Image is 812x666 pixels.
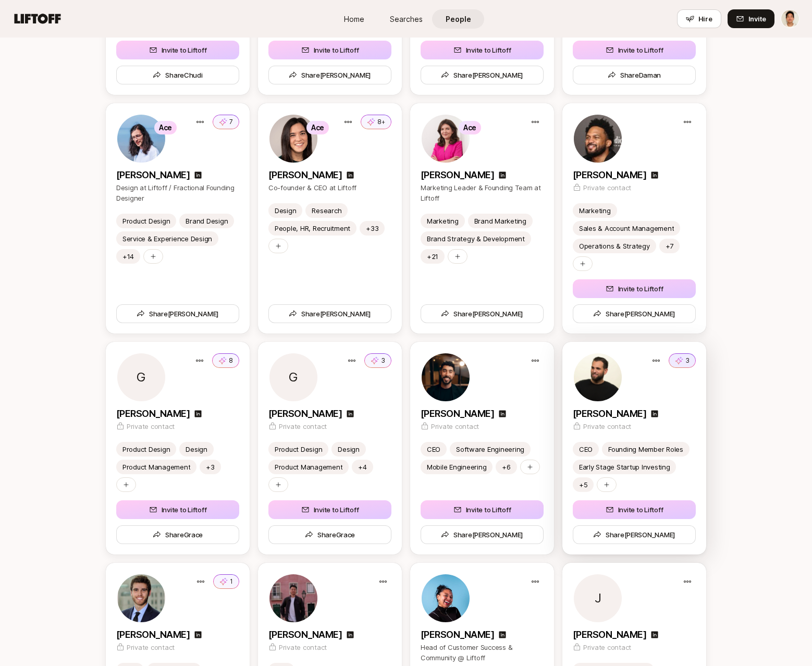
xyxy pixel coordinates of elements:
p: G [137,371,146,384]
span: Share [PERSON_NAME] [137,309,219,319]
p: Design [186,444,207,454]
p: [PERSON_NAME] [116,406,190,421]
p: Founding Member Roles [608,444,683,454]
img: 71d7b91d_d7cb_43b4_a7ea_a9b2f2cc6e03.jpg [269,115,317,163]
p: +33 [366,223,378,233]
p: Marketing Leader & Founding Team at Liftoff [421,182,544,203]
button: Invite to Liftoff [116,41,239,59]
p: Sales & Account Management [579,223,674,233]
p: 3 [381,356,385,365]
img: 6fdd9e5a_34aa_48d9_af9e_c9cd23a47cda.jpg [574,353,622,401]
span: Share [PERSON_NAME] [289,70,371,80]
button: Invite to Liftoff [421,500,544,519]
span: Share Daman [608,70,661,80]
button: Share[PERSON_NAME] [268,66,391,84]
p: Brand Strategy & Development [427,233,525,244]
p: Private contact [431,421,479,431]
button: Share[PERSON_NAME] [421,66,544,84]
p: Brand Design [186,216,228,226]
div: Design [338,444,359,454]
img: Jeremy Chen [781,10,799,28]
button: 8 [212,353,239,368]
div: Research [312,205,341,216]
p: Private contact [583,421,631,431]
p: J [595,592,601,605]
span: Invite [748,14,766,24]
button: Invite to Liftoff [268,500,391,519]
a: Ace8+[PERSON_NAME]Co-founder & CEO at LiftoffDesignResearchPeople, HR, Recruitment+33Share[PERSON... [258,103,402,334]
p: +6 [502,462,510,472]
p: Ace [311,121,324,134]
p: [PERSON_NAME] [573,627,646,642]
button: ShareChudi [116,66,239,84]
p: Private contact [583,182,631,193]
p: [PERSON_NAME] [421,168,494,182]
button: ShareGrace [268,525,391,544]
a: G3[PERSON_NAME]Private contactProduct DesignDesignProduct Management+4Invite to LiftoffShareGrace [258,342,402,554]
p: People, HR, Recruitment [275,223,350,233]
a: Ace7[PERSON_NAME]Design at Liftoff / Fractional Founding DesignerProduct DesignBrand DesignServic... [106,103,250,334]
p: Private contact [279,642,327,652]
div: Product Design [275,444,322,454]
p: [PERSON_NAME] [116,168,190,182]
p: +4 [358,462,366,472]
p: Private contact [127,642,175,652]
button: Share[PERSON_NAME] [573,304,696,323]
button: Hire [677,9,721,28]
img: 3b21b1e9_db0a_4655_a67f_ab9b1489a185.jpg [117,115,165,163]
p: [PERSON_NAME] [268,168,342,182]
button: Invite to Liftoff [573,279,696,298]
p: CEO [579,444,593,454]
p: Early Stage Startup Investing [579,462,670,472]
button: ShareDaman [573,66,696,84]
button: Share[PERSON_NAME] [268,304,391,323]
span: Share [PERSON_NAME] [441,309,523,319]
button: Share[PERSON_NAME] [421,304,544,323]
button: Share[PERSON_NAME] [421,525,544,544]
img: a8e9cede_195d_42e4_a834_2bad0e7dd550.jpg [117,574,165,622]
div: Marketing [579,205,611,216]
p: Software Engineering [456,444,524,454]
p: Product Management [275,462,342,472]
img: 2dee57b8_ef9d_4eaa_9621_eed78a5a80c6.jpg [422,353,470,401]
span: Share [PERSON_NAME] [289,309,371,319]
p: Head of Customer Success & Community @ Liftoff [421,642,544,663]
p: Product Design [122,216,170,226]
p: [PERSON_NAME] [268,406,342,421]
button: Share[PERSON_NAME] [573,525,696,544]
span: Share [PERSON_NAME] [441,529,523,540]
p: 8 [229,356,233,365]
span: Share [PERSON_NAME] [593,309,675,319]
p: G [289,371,298,384]
button: Invite to Liftoff [573,500,696,519]
p: 1 [230,577,233,586]
p: +3 [206,462,214,472]
div: +21 [427,251,438,262]
span: Hire [698,14,712,24]
img: dad6f263_d0d7_4fca_9567_244dcd796690.jpg [269,574,317,622]
p: Brand Marketing [474,216,526,226]
button: Invite to Liftoff [116,500,239,519]
p: +14 [122,251,134,262]
span: Searches [390,14,423,24]
p: 7 [229,117,233,127]
div: Product Design [122,444,170,454]
a: Ace[PERSON_NAME]Marketing Leader & Founding Team at LiftoffMarketingBrand MarketingBrand Strategy... [410,103,554,334]
div: +5 [579,479,587,490]
button: 3 [364,353,391,368]
p: Ace [159,121,172,134]
button: ShareGrace [116,525,239,544]
p: Operations & Strategy [579,241,650,251]
p: [PERSON_NAME] [268,627,342,642]
a: G8[PERSON_NAME]Private contactProduct DesignDesignProduct Management+3Invite to LiftoffShareGrace [106,342,250,554]
p: Product Management [122,462,190,472]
